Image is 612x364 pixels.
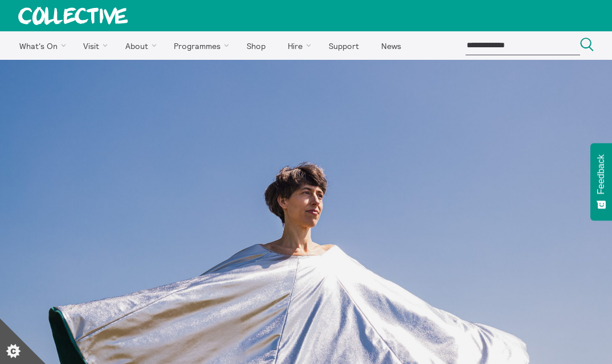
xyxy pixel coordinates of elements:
[590,143,612,220] button: Feedback - Show survey
[319,31,369,60] a: Support
[164,31,235,60] a: Programmes
[278,31,317,60] a: Hire
[9,31,71,60] a: What's On
[236,31,275,60] a: Shop
[74,31,113,60] a: Visit
[115,31,162,60] a: About
[371,31,411,60] a: News
[596,154,606,194] span: Feedback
